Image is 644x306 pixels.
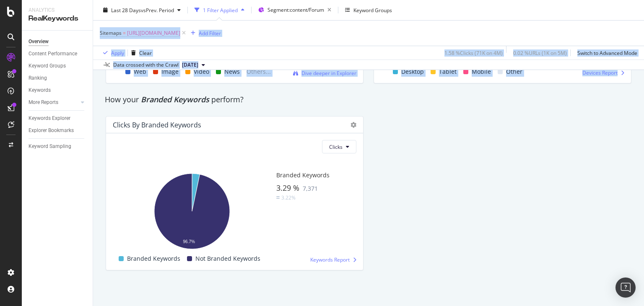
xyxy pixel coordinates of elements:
[194,67,209,77] span: Video
[276,196,280,199] img: Equal
[100,46,124,60] button: Apply
[128,46,152,60] button: Clear
[577,49,637,56] div: Switch to Advanced Mode
[267,6,324,13] span: Segment: content/Forum
[29,126,87,135] a: Explorer Bookmarks
[506,67,522,77] span: Other
[100,3,184,17] button: Last 28 DaysvsPrev. Period
[310,256,350,263] span: Keywords Report
[353,6,392,13] div: Keyword Groups
[29,37,49,46] div: Overview
[111,6,141,13] span: Last 28 Days
[113,169,271,253] svg: A chart.
[29,98,78,107] a: More Reports
[203,6,238,13] div: 1 Filter Applied
[29,142,87,151] a: Keyword Sampling
[310,256,356,263] a: Keywords Report
[29,62,87,70] a: Keyword Groups
[582,69,624,76] a: Devices Report
[127,27,180,39] span: [URL][DOMAIN_NAME]
[141,6,174,13] span: vs Prev. Period
[161,67,179,77] span: Image
[322,140,356,153] button: Clicks
[29,86,51,95] div: Keywords
[199,29,221,36] div: Add Filter
[574,46,637,60] button: Switch to Advanced Mode
[179,60,208,70] button: [DATE]
[29,126,74,135] div: Explorer Bookmarks
[134,67,146,77] span: Web
[29,114,87,123] a: Keywords Explorer
[29,7,86,14] div: Analytics
[582,69,618,76] span: Devices Report
[29,86,87,95] a: Keywords
[401,67,424,77] span: Desktop
[29,142,71,151] div: Keyword Sampling
[105,94,364,105] div: How your perform?
[191,3,248,17] button: 1 Filter Applied
[187,28,221,38] button: Add Filter
[301,70,356,77] span: Dive deeper in Explorer
[29,74,47,83] div: Ranking
[123,29,126,36] span: =
[329,143,343,150] span: Clicks
[182,61,198,69] span: 2025 Sep. 1st
[100,29,122,36] span: Sitemaps
[139,49,152,56] div: Clear
[615,277,636,298] div: Open Intercom Messenger
[141,94,209,104] span: Branded Keywords
[513,49,567,56] div: 0.02 % URLs ( 1K on 5M )
[127,254,180,264] span: Branded Keywords
[29,37,87,46] a: Overview
[276,171,330,179] span: Branded Keywords
[29,62,66,70] div: Keyword Groups
[472,67,491,77] span: Mobile
[113,61,179,69] div: Data crossed with the Crawl
[195,254,260,264] span: Not Branded Keywords
[276,183,299,193] span: 3.29 %
[281,194,296,201] div: 3.22%
[243,67,274,77] span: Others...
[29,74,87,83] a: Ranking
[293,70,356,77] a: Dive deeper in Explorer
[303,184,318,192] span: 7,371
[29,98,58,107] div: More Reports
[29,49,77,58] div: Content Performance
[29,14,86,23] div: RealKeywords
[224,67,240,77] span: News
[29,114,70,123] div: Keywords Explorer
[111,49,124,56] div: Apply
[29,49,87,58] a: Content Performance
[113,121,201,129] div: Clicks By Branded Keywords
[444,49,503,56] div: 1.58 % Clicks ( 71K on 4M )
[255,3,335,17] button: Segment:content/Forum
[183,239,195,244] text: 96.7%
[342,3,395,17] button: Keyword Groups
[439,67,457,77] span: Tablet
